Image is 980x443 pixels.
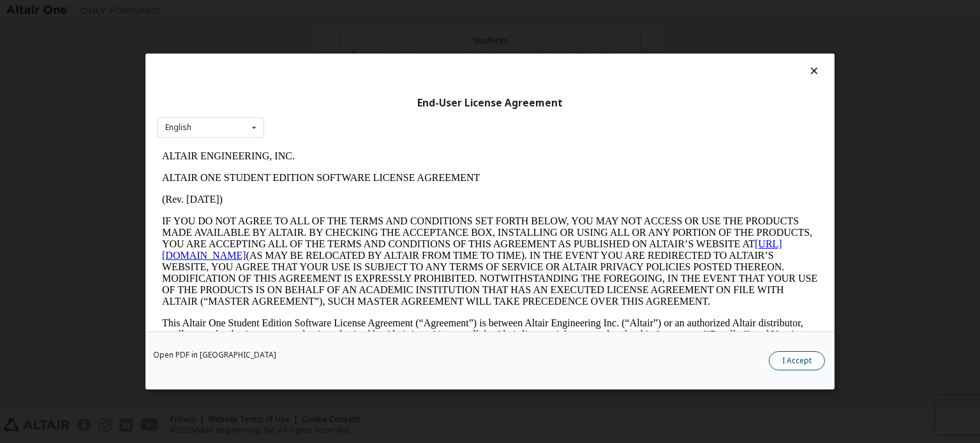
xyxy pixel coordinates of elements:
div: End-User License Agreement [157,97,823,110]
a: [URL][DOMAIN_NAME] [5,93,625,115]
div: English [165,124,191,131]
p: (Rev. [DATE]) [5,48,661,60]
p: ALTAIR ENGINEERING, INC. [5,5,661,17]
button: I Accept [769,351,825,370]
p: ALTAIR ONE STUDENT EDITION SOFTWARE LICENSE AGREEMENT [5,27,661,38]
p: IF YOU DO NOT AGREE TO ALL OF THE TERMS AND CONDITIONS SET FORTH BELOW, YOU MAY NOT ACCESS OR USE... [5,70,661,162]
p: This Altair One Student Edition Software License Agreement (“Agreement”) is between Altair Engine... [5,172,661,218]
a: Open PDF in [GEOGRAPHIC_DATA] [153,351,276,359]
